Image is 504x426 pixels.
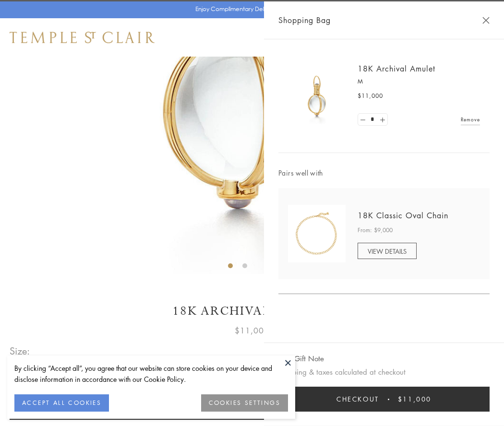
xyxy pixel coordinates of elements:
[358,91,383,101] span: $11,000
[10,343,31,359] span: Size:
[358,77,480,86] p: M
[336,394,379,404] span: Checkout
[14,394,109,412] button: ACCEPT ALL COOKIES
[235,324,269,337] span: $11,000
[358,210,448,221] a: 18K Classic Oval Chain
[358,225,393,235] span: From: $9,000
[14,363,288,385] div: By clicking “Accept all”, you agree that our website can store cookies on your device and disclos...
[358,114,368,126] a: Set quantity to 0
[288,67,346,125] img: 18K Archival Amulet
[195,4,304,14] p: Enjoy Complimentary Delivery & Returns
[278,14,331,26] span: Shopping Bag
[358,63,435,74] a: 18K Archival Amulet
[278,167,490,178] span: Pairs well with
[482,17,490,24] button: Close Shopping Bag
[377,114,387,126] a: Set quantity to 2
[461,114,480,125] a: Remove
[288,205,346,262] img: N88865-OV18
[10,303,494,319] h1: 18K Archival Amulet
[10,32,155,43] img: Temple St. Clair
[278,366,490,378] p: Shipping & taxes calculated at checkout
[278,353,324,365] button: Add Gift Note
[398,394,432,404] span: $11,000
[278,387,490,412] button: Checkout $11,000
[358,243,417,259] a: VIEW DETAILS
[368,247,407,256] span: VIEW DETAILS
[201,394,288,412] button: COOKIES SETTINGS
